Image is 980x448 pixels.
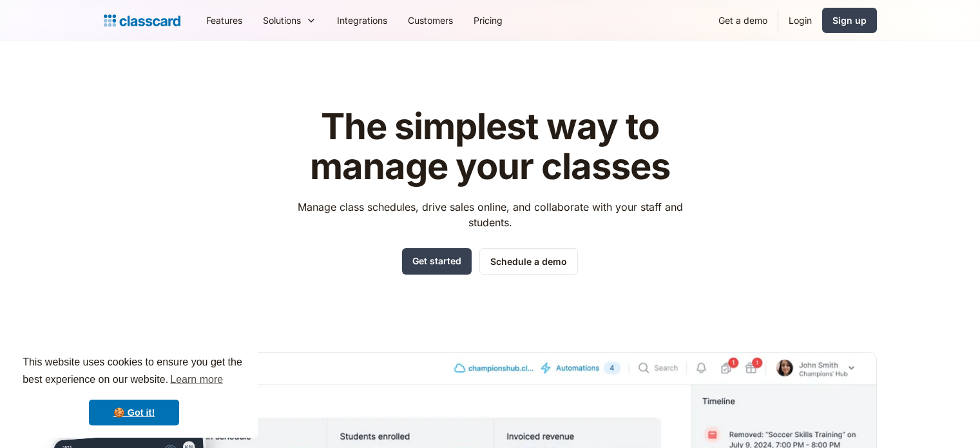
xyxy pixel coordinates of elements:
[778,6,822,35] a: Login
[89,400,179,425] a: dismiss cookie message
[327,6,398,35] a: Integrations
[822,8,877,33] a: Sign up
[479,248,578,275] a: Schedule a demo
[463,6,513,35] a: Pricing
[104,12,180,30] a: home
[253,6,327,35] div: Solutions
[196,6,253,35] a: Features
[263,14,301,27] div: Solutions
[832,14,867,27] div: Sign up
[402,248,472,275] a: Get started
[285,107,695,186] h1: The simplest way to manage your classes
[708,6,778,35] a: Get a demo
[168,370,225,389] a: learn more about cookies
[398,6,463,35] a: Customers
[10,342,258,438] div: cookieconsent
[23,355,245,389] span: This website uses cookies to ensure you get the best experience on our website.
[285,199,695,230] p: Manage class schedules, drive sales online, and collaborate with your staff and students.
